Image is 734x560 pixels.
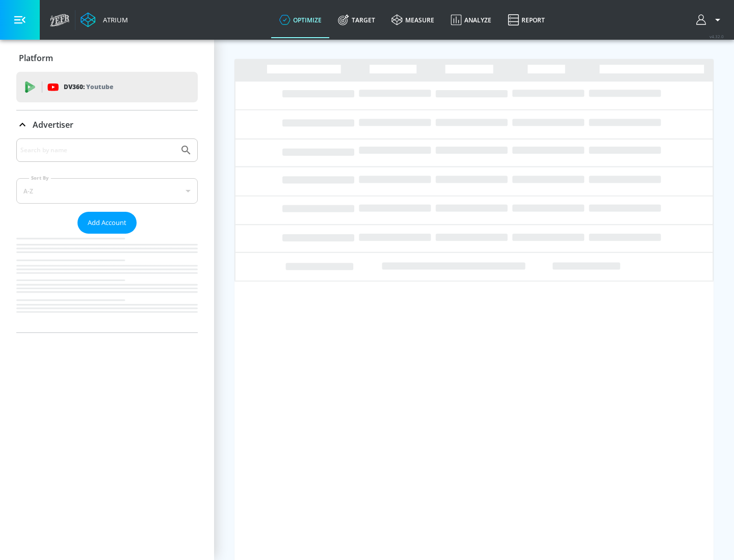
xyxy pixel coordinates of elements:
p: DV360: [64,81,113,93]
input: Search by name [20,144,175,157]
div: Advertiser [16,138,198,332]
label: Sort By [29,175,51,181]
div: DV360: Youtube [16,72,198,102]
div: Atrium [99,15,128,24]
div: Platform [16,44,198,72]
span: v 4.32.0 [710,34,724,39]
a: Target [330,2,383,38]
a: Analyze [442,2,500,38]
a: optimize [271,2,330,38]
p: Platform [19,52,53,64]
p: Youtube [86,81,113,92]
button: Add Account [77,212,137,234]
span: Add Account [88,217,126,229]
a: measure [383,2,442,38]
a: Atrium [81,12,128,27]
a: Report [500,2,553,38]
p: Advertiser [33,119,73,130]
div: Advertiser [16,110,198,139]
div: A-Z [16,178,198,204]
nav: list of Advertiser [16,234,198,332]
